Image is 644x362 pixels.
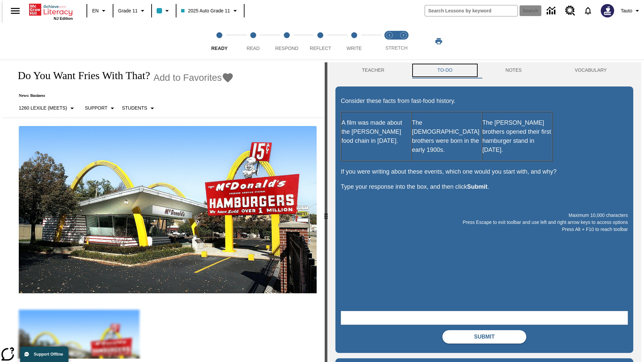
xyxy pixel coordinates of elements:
[310,46,331,51] span: Reflect
[412,118,482,155] p: The [DEMOGRAPHIC_DATA] brothers were born in the early 1900s.
[154,5,174,17] button: Class color is light blue. Change class color
[341,226,628,233] p: Press Alt + F10 to reach toolbar
[341,212,628,219] p: Maximum 10,000 characters
[20,347,68,362] button: Support Offline
[233,23,272,60] button: Read step 2 of 5
[561,2,579,20] a: Resource Center, Will open in new tab
[425,5,518,16] input: search field
[341,219,628,226] p: Press Escape to exit toolbar and use left and right arrow keys to access options
[341,97,628,106] p: Consider these facts from fast-food history.
[335,62,411,78] button: Teacher
[341,118,411,145] p: A film was made about the [PERSON_NAME] food chain in [DATE].
[327,62,641,362] div: activity
[335,23,374,60] button: Write step 5 of 5
[153,72,222,83] span: Add to Favorites
[275,46,298,51] span: Respond
[3,5,98,11] body: Maximum 10,000 characters Press Escape to exit toolbar and use left and right arrow keys to acces...
[411,62,479,78] button: TO-DO
[3,62,325,359] div: reading
[548,62,633,78] button: VOCABULARY
[394,23,413,60] button: Stretch Respond step 2 of 2
[346,46,362,51] span: Write
[34,352,63,357] span: Support Offline
[267,23,306,60] button: Respond step 3 of 5
[119,102,159,114] button: Select Student
[118,7,138,14] span: Grade 11
[11,93,234,98] p: News: Business
[601,4,614,17] img: Avatar
[92,7,99,14] span: EN
[29,2,73,20] div: Home
[442,330,526,344] button: Submit
[467,183,487,190] strong: Submit
[341,182,628,191] p: Type your response into the box, and then click .
[211,46,228,51] span: Ready
[618,5,644,17] button: Profile/Settings
[621,7,632,14] span: Tauto
[85,105,107,112] p: Support
[341,167,628,176] p: If you were writing about these events, which one would you start with, and why?
[597,2,618,19] button: Select a new avatar
[482,118,552,155] p: The [PERSON_NAME] brothers opened their first hamburger stand in [DATE].
[115,5,149,17] button: Grade: Grade 11, Select a grade
[19,105,67,112] p: 1260 Lexile (Meets)
[402,34,404,37] text: 2
[82,102,119,114] button: Scaffolds, Support
[11,69,150,82] h1: Do You Want Fries With That?
[543,2,561,20] a: Data Center
[388,34,390,37] text: 1
[335,62,633,78] div: Instructional Panel Tabs
[16,102,79,114] button: Select Lexile, 1260 Lexile (Meets)
[247,46,260,51] span: Read
[122,105,147,112] p: Students
[380,23,399,60] button: Stretch Read step 1 of 2
[301,23,340,60] button: Reflect step 4 of 5
[200,23,239,60] button: Ready step 1 of 5
[579,2,597,19] a: Notifications
[19,126,317,294] img: One of the first McDonald's stores, with the iconic red sign and golden arches.
[153,72,234,83] button: Add to Favorites - Do You Want Fries With That?
[54,16,73,20] span: NJ Edition
[5,1,25,21] button: Open side menu
[479,62,548,78] button: NOTES
[181,7,230,14] span: 2025 Auto Grade 11
[385,45,408,51] span: STRETCH
[428,35,449,47] button: Print
[325,62,327,362] div: Press Enter or Spacebar and then press right and left arrow keys to move the slider
[178,5,241,17] button: Class: 2025 Auto Grade 11, Select your class
[89,5,111,17] button: Language: EN, Select a language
